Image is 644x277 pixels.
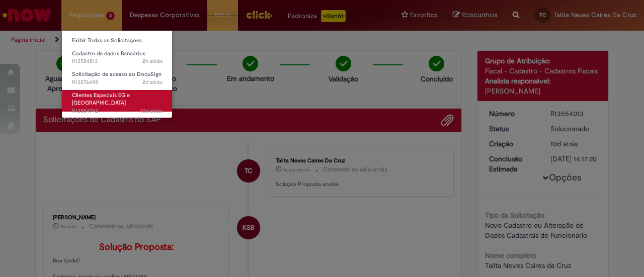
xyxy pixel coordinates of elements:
span: 10d atrás [140,107,163,115]
a: Exibir Todas as Solicitações [62,35,173,46]
span: 2d atrás [142,78,163,86]
a: Aberto R13576498 : Solicitação de acesso ao DocuSign [62,69,173,87]
time: 29/09/2025 12:14:13 [142,78,163,86]
time: 22/09/2025 11:48:14 [140,107,163,115]
span: Solicitação de acesso ao DocuSign [72,70,162,78]
span: R13576498 [72,78,163,86]
span: Cadastro de dados Bancários [72,50,145,57]
a: Aberto R13554742 : Clientes Especiais EG e AS [62,90,173,112]
time: 01/10/2025 10:13:41 [142,57,163,65]
ul: Requisições [61,30,173,118]
span: R13554742 [72,107,163,115]
span: 2h atrás [142,57,163,65]
span: Clientes Especiais EG e [GEOGRAPHIC_DATA] [72,91,130,107]
span: R13584813 [72,57,163,65]
a: Aberto R13584813 : Cadastro de dados Bancários [62,48,173,67]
